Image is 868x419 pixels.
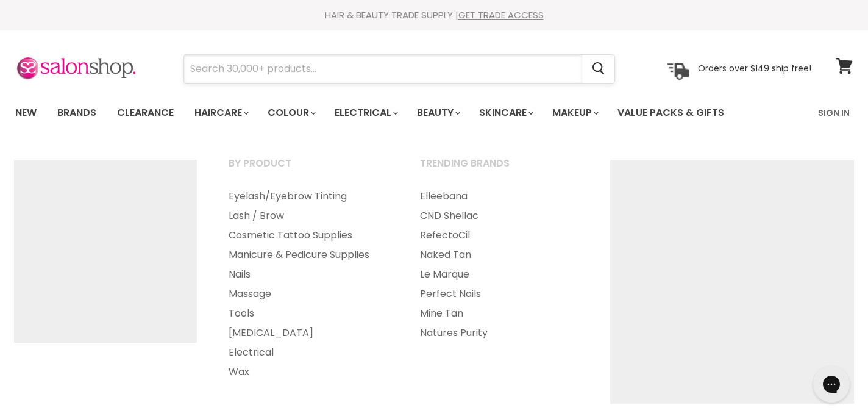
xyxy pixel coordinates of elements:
a: Sign In [811,100,857,126]
a: Electrical [213,343,402,362]
input: Search [184,55,582,83]
a: Cosmetic Tattoo Supplies [213,226,402,245]
a: Makeup [543,100,606,126]
a: Perfect Nails [405,284,594,304]
a: Haircare [185,100,256,126]
a: Value Packs & Gifts [608,100,733,126]
a: RefectoCil [405,226,594,245]
a: Electrical [325,100,405,126]
a: Beauty [408,100,468,126]
a: Le Marque [405,265,594,284]
a: GET TRADE ACCESS [458,9,544,21]
a: Colour [258,100,323,126]
a: Lash / Brow [213,206,402,226]
a: Manicure & Pedicure Supplies [213,245,402,265]
a: CND Shellac [405,206,594,226]
a: Natures Purity [405,323,594,343]
a: Eyelash/Eyebrow Tinting [213,187,402,206]
a: Nails [213,265,402,284]
button: Search [582,55,614,83]
a: Wax [213,362,402,382]
a: Brands [48,100,105,126]
a: Clearance [108,100,183,126]
a: Naked Tan [405,245,594,265]
iframe: Gorgias live chat messenger [807,362,856,407]
ul: Main menu [6,95,772,131]
a: Skincare [470,100,541,126]
a: [MEDICAL_DATA] [213,323,402,343]
a: Elleebana [405,187,594,206]
ul: Main menu [213,187,402,382]
a: Tools [213,304,402,323]
a: By Product [213,154,402,184]
a: Mine Tan [405,304,594,323]
a: Massage [213,284,402,304]
ul: Main menu [405,187,594,343]
a: Trending Brands [405,154,594,184]
p: Orders over $149 ship free! [698,63,811,74]
a: New [6,100,46,126]
form: Product [183,54,615,84]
